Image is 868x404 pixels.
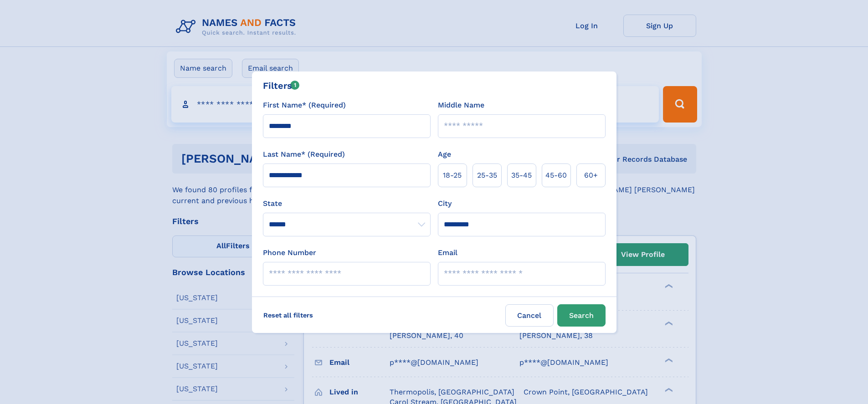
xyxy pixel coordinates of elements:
[257,304,319,326] label: Reset all filters
[443,170,462,181] span: 18‑25
[545,170,567,181] span: 45‑60
[263,149,345,160] label: Last Name* (Required)
[263,247,316,258] label: Phone Number
[438,247,457,258] label: Email
[438,149,451,160] label: Age
[438,198,452,209] label: City
[511,170,532,181] span: 35‑45
[263,100,346,111] label: First Name* (Required)
[584,170,598,181] span: 60+
[263,198,431,209] label: State
[263,79,300,92] div: Filters
[477,170,497,181] span: 25‑35
[505,304,554,327] label: Cancel
[438,100,484,111] label: Middle Name
[557,304,606,327] button: Search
